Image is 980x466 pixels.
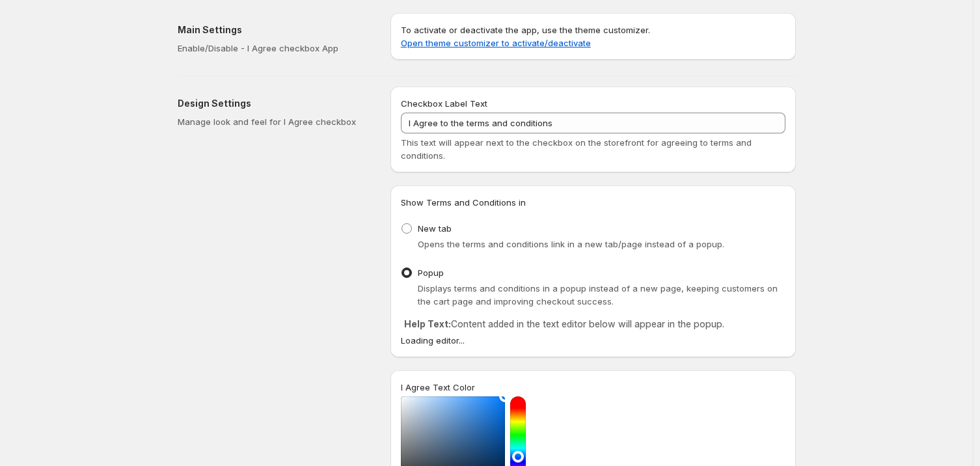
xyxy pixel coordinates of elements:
p: Content added in the text editor below will appear in the popup. [404,318,782,331]
h2: Design Settings [178,97,370,110]
p: To activate or deactivate the app, use the theme customizer. [401,23,785,49]
div: Loading editor... [401,334,785,347]
span: Opens the terms and conditions link in a new tab/page instead of a popup. [418,239,724,249]
span: Show Terms and Conditions in [401,197,526,208]
h2: Main Settings [178,23,370,36]
p: Enable/Disable - I Agree checkbox App [178,42,370,55]
p: Manage look and feel for I Agree checkbox [178,115,370,128]
span: This text will appear next to the checkbox on the storefront for agreeing to terms and conditions. [401,137,752,161]
span: Checkbox Label Text [401,98,487,109]
span: New tab [418,223,452,234]
label: I Agree Text Color [401,381,475,394]
a: Open theme customizer to activate/deactivate [401,38,591,48]
strong: Help Text: [404,318,451,329]
span: Displays terms and conditions in a popup instead of a new page, keeping customers on the cart pag... [418,283,778,307]
span: Popup [418,267,444,278]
